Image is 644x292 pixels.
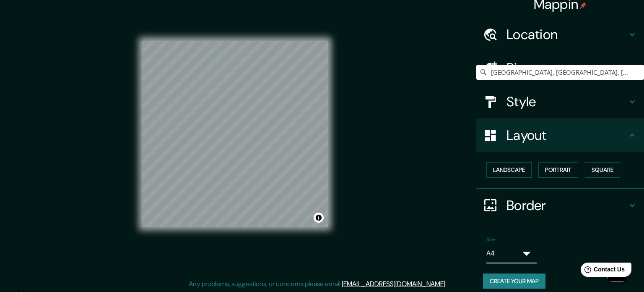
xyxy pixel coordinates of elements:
input: Pick your city or area [476,65,644,80]
a: [EMAIL_ADDRESS][DOMAIN_NAME] [342,279,445,288]
img: pin-icon.png [580,2,587,9]
label: Size [486,236,495,243]
iframe: Help widget launcher [569,259,635,283]
button: Toggle attribution [314,213,324,223]
p: Any problems, suggestions, or concerns please email . [189,279,447,289]
h4: Layout [506,127,627,144]
h4: Style [506,93,627,110]
h4: Pins [506,60,627,76]
button: Landscape [486,162,532,178]
button: Square [585,162,620,178]
button: Portrait [538,162,578,178]
button: Create your map [483,274,545,289]
div: . [447,279,448,289]
div: A4 [486,247,517,260]
div: . [448,279,449,289]
canvas: Map [142,41,328,227]
h4: Border [506,197,627,214]
h4: Location [506,26,627,43]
